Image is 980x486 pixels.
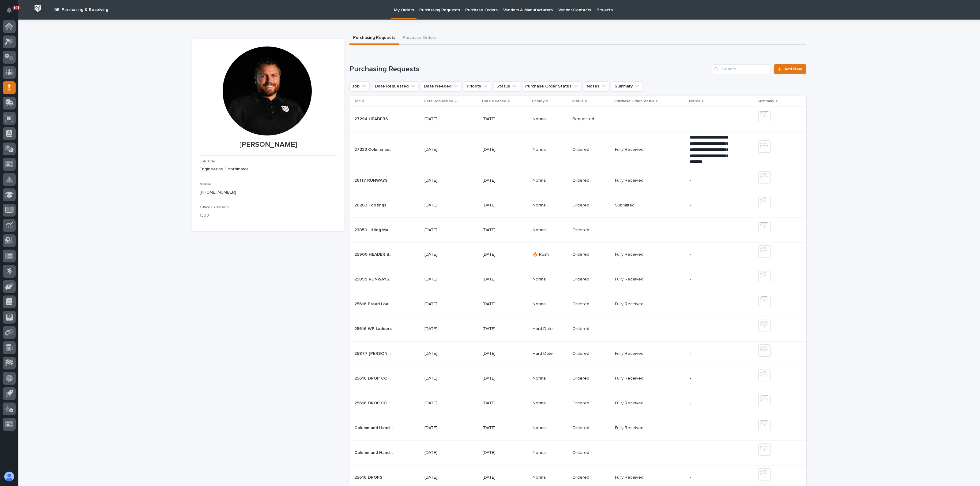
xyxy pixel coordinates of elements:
[533,475,568,480] p: Normal
[464,81,491,91] button: Priority
[572,178,610,183] p: Ordered
[349,81,370,91] button: Job
[690,401,728,406] p: -
[349,267,806,292] tr: 25899 RUNWAYS AND COLUMNS25899 RUNWAYS AND COLUMNS [DATE][DATE]NormalOrderedFully ReceivedFully R...
[482,98,506,105] p: Date Needed
[572,117,610,122] p: Requested
[572,302,610,307] p: Ordered
[572,326,610,332] p: Ordered
[532,98,545,105] p: Priority
[483,302,521,307] p: [DATE]
[349,132,806,168] tr: 27233 Column and [PERSON_NAME]27233 Column and [PERSON_NAME] [DATE][DATE]NormalOrderedFully Recei...
[354,474,384,480] p: 25616 DROPS
[533,302,568,307] p: Normal
[615,177,645,183] p: Fully Received
[784,67,802,71] span: Add New
[615,375,645,381] p: Fully Received
[54,7,108,13] h2: 05. Purchasing & Receiving
[533,326,568,332] p: Hard Date
[354,375,394,381] p: 25616 DROP CONNECTIONS
[615,202,636,208] p: Submitted
[424,376,463,381] p: [DATE]
[424,98,453,105] p: Date Requested
[8,7,16,17] div: Notifications101
[349,292,806,317] tr: 25616 Bread Loaves25616 Bread Loaves [DATE][DATE]NormalOrderedFully ReceivedFully Received -
[354,98,361,105] p: Job
[483,203,521,208] p: [DATE]
[483,117,521,122] p: [DATE]
[615,474,645,480] p: Fully Received
[483,475,521,480] p: [DATE]
[483,252,521,257] p: [DATE]
[690,252,728,257] p: -
[533,117,568,122] p: Normal
[615,350,645,356] p: Fully Received
[424,203,463,208] p: [DATE]
[354,449,394,455] p: Column and Handrails
[200,190,236,195] a: [PHONE_NUMBER]
[615,399,645,406] p: Fully Received
[615,251,645,257] p: Fully Received
[349,107,806,132] tr: 27294 HEADERS AND FP EXTENSION27294 HEADERS AND FP EXTENSION [DATE][DATE]NormalRequested-- -
[494,81,520,91] button: Status
[424,401,463,406] p: [DATE]
[483,401,521,406] p: [DATE]
[690,302,728,307] p: -
[615,300,645,307] p: Fully Received
[424,475,463,480] p: [DATE]
[3,470,16,483] button: users-avatar
[689,98,700,105] p: Notes
[533,450,568,455] p: Normal
[690,450,728,455] p: -
[533,277,568,282] p: Normal
[690,203,728,208] p: -
[399,32,440,45] button: Purchase Orders
[424,326,463,332] p: [DATE]
[424,450,463,455] p: [DATE]
[615,115,617,122] p: -
[349,168,806,193] tr: 26117 RUNWAYS26117 RUNWAYS [DATE][DATE]NormalOrderedFully ReceivedFully Received -
[421,81,462,91] button: Date Needed
[533,401,568,406] p: Normal
[424,147,463,152] p: [DATE]
[354,424,394,431] p: Column and Handrails
[614,98,654,105] p: Purchase Order Status
[690,178,728,183] p: -
[200,212,337,219] p: 1390
[690,277,728,282] p: -
[32,3,43,14] img: Workspace Logo
[584,81,609,91] button: Notes
[522,81,582,91] button: Purchase Order Status
[615,276,645,282] p: Fully Received
[200,206,229,209] span: Office Extension
[424,351,463,356] p: [DATE]
[572,252,610,257] p: Ordered
[572,277,610,282] p: Ordered
[612,81,643,91] button: Summary
[424,302,463,307] p: [DATE]
[533,351,568,356] p: Hard Date
[483,147,521,152] p: [DATE]
[483,326,521,332] p: [DATE]
[712,64,770,74] div: Search
[354,177,389,183] p: 26117 RUNWAYS
[533,178,568,183] p: Normal
[200,160,215,163] span: Job Title
[424,117,463,122] p: [DATE]
[349,32,399,45] button: Purchasing Requests
[533,425,568,431] p: Normal
[533,228,568,233] p: Normal
[572,425,610,431] p: Ordered
[690,326,728,332] p: -
[615,146,645,152] p: Fully Received
[483,425,521,431] p: [DATE]
[774,64,806,74] a: Add New
[572,98,583,105] p: Status
[424,252,463,257] p: [DATE]
[349,416,806,440] tr: Column and HandrailsColumn and Handrails [DATE][DATE]NormalOrderedFully ReceivedFully Received -
[354,325,393,332] p: 25616 WP Ladders
[572,401,610,406] p: Ordered
[354,226,394,233] p: 23850 Lifting Magnet Spreader Bar
[354,350,394,356] p: 25877 [PERSON_NAME]
[349,440,806,465] tr: Column and HandrailsColumn and Handrails [DATE][DATE]NormalOrdered-- -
